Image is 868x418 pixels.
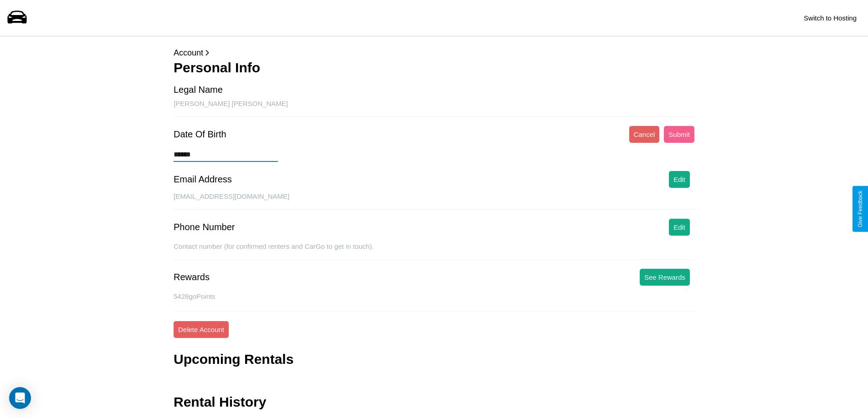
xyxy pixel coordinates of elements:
div: [PERSON_NAME] [PERSON_NAME] [174,100,694,117]
button: Submit [664,126,694,143]
div: Rewards [174,272,210,282]
div: Legal Name [174,85,223,95]
p: 5428 goPoints [174,290,694,302]
div: [EMAIL_ADDRESS][DOMAIN_NAME] [174,192,694,210]
div: Phone Number [174,222,235,232]
button: Delete Account [174,321,229,338]
button: Switch to Hosting [799,10,861,26]
button: Cancel [629,126,660,143]
button: See Rewards [640,269,690,286]
button: Edit [669,219,690,236]
h3: Upcoming Rentals [174,352,293,367]
div: Email Address [174,174,232,185]
div: Open Intercom Messenger [9,387,31,409]
div: Date Of Birth [174,129,226,140]
div: Give Feedback [857,191,863,227]
p: Account [174,45,694,60]
div: Contact number (for confirmed renters and CarGo to get in touch). [174,242,694,260]
button: Edit [669,171,690,188]
h3: Personal Info [174,60,694,76]
h3: Rental History [174,394,266,410]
